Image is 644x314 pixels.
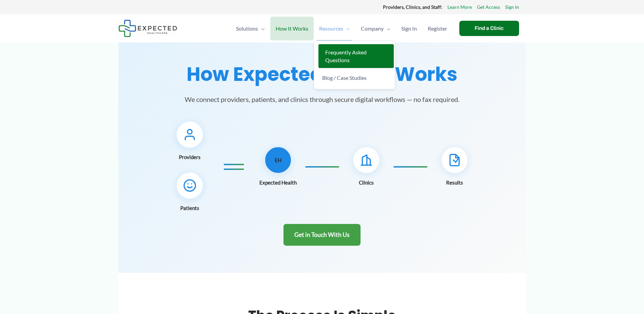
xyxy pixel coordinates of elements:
[317,70,392,86] a: Blog / Case Studies
[447,3,472,12] a: Learn More
[355,17,396,40] a: CompanyMenu Toggle
[118,20,177,37] img: Expected Healthcare Logo - side, dark font, small
[283,224,361,246] a: Get in Touch With Us
[169,94,475,105] p: We connect providers, patients, and clinics through secure digital workflows — no fax required.
[179,152,201,162] span: Providers
[276,17,308,40] span: How It Works
[180,203,199,213] span: Patients
[343,17,350,40] span: Menu Toggle
[325,49,367,63] span: Frequently Asked Questions
[383,4,442,10] strong: Providers, Clinics, and Staff:
[231,17,270,40] a: SolutionsMenu Toggle
[361,17,384,40] span: Company
[459,21,519,36] a: Find a Clinic
[258,17,265,40] span: Menu Toggle
[270,17,314,40] a: How It Works
[359,178,374,187] span: Clinics
[401,17,417,40] span: Sign In
[422,17,453,40] a: Register
[505,3,519,12] a: Sign In
[396,17,422,40] a: Sign In
[314,17,355,40] a: ResourcesMenu Toggle
[319,17,343,40] span: Resources
[446,178,463,187] span: Results
[477,3,500,12] a: Get Access
[231,17,453,40] nav: Primary Site Navigation
[318,44,394,68] a: Frequently Asked Questions
[384,17,390,40] span: Menu Toggle
[236,17,258,40] span: Solutions
[259,178,297,187] span: Expected Health
[322,74,367,81] span: Blog / Case Studies
[275,155,281,165] span: EH
[428,17,447,40] span: Register
[127,63,518,86] h1: How Expected Health Works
